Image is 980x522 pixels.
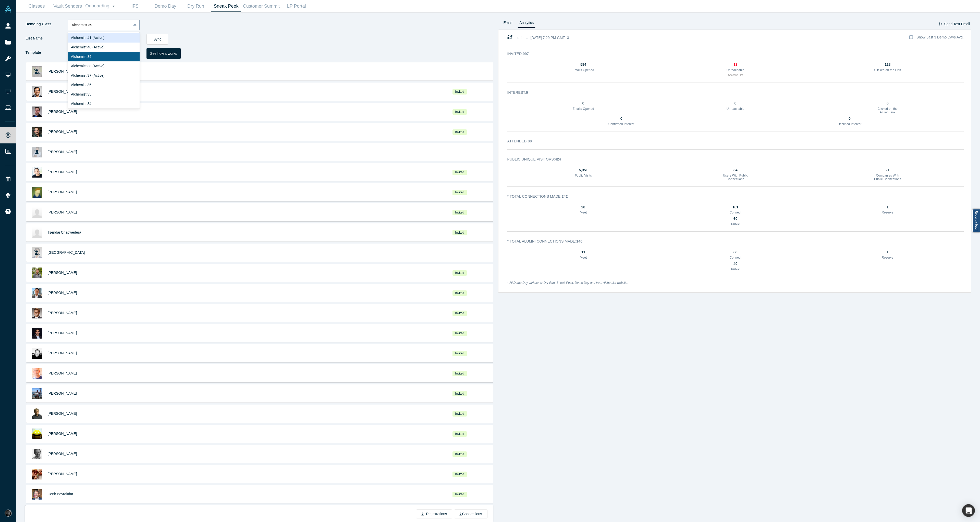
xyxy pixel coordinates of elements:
h3: Meet [569,256,598,259]
h3: Public Unique Visitors : [507,157,957,162]
div: Alchemist 36 [68,80,140,90]
div: Alchemist 34 [68,99,140,109]
span: Invited [452,109,467,115]
span: Invited [452,190,467,195]
div: 128 [873,62,902,67]
a: [PERSON_NAME] [48,110,77,114]
a: Sneak Peek [211,0,241,12]
h3: Companies With Public Connections [873,174,902,181]
a: [PERSON_NAME] [48,331,77,335]
button: Registrations [416,510,452,518]
img: Alchemist Vault Logo [5,5,12,12]
span: Invited [452,331,467,336]
span: Invited [452,472,467,477]
a: [PERSON_NAME] [48,130,77,134]
a: Tsendai Chagwedera [48,230,81,234]
div: Show Last 3 Demo Days Avg. [916,35,964,40]
img: Chas Pulido's Profile Image [32,106,42,117]
span: Invited [452,431,467,437]
img: Kelly Porter's Profile Image [32,469,42,479]
div: 40 [721,261,750,266]
strong: 424 [555,157,561,161]
a: [PERSON_NAME] [48,432,77,436]
h3: Interest : [507,90,957,95]
span: Invited [452,492,467,497]
a: [PERSON_NAME] [48,69,77,73]
img: Cenk Bayrakdar's Profile Image [32,489,42,500]
h3: Reserve [873,211,902,214]
strong: 242 [562,194,568,198]
span: Invited [452,270,467,276]
h3: Emails Opened [569,107,598,111]
h3: Connect [721,256,750,259]
h3: Unreachable [721,107,750,111]
img: Luigi Bajetti's Profile Image [32,127,42,137]
div: 1 [873,205,902,210]
h3: * Total Alumni Connections Made : [507,239,957,244]
img: Lars Leckie's Profile Image [32,187,42,198]
span: [PERSON_NAME] [48,391,77,395]
a: Dry Run [180,0,211,12]
img: Julian Mann's Profile Image [32,388,42,399]
span: Invited [452,210,467,215]
a: Demo Day [150,0,180,12]
img: Rami Chousein's Account [5,510,12,517]
h3: Public [721,222,750,226]
em: * All Demo Day variations: Dry Run, Sneak Peek, Demo Day and from Alchemist website. [507,281,628,285]
h3: Declined Interest [835,122,864,126]
div: 13 [721,62,750,67]
label: Demoing Class [25,20,68,29]
h3: Public Visits [569,174,598,177]
h3: Clicked on the Link [873,68,902,72]
a: Email [502,20,514,28]
span: [PERSON_NAME] [48,89,77,93]
a: Analytics [518,20,535,28]
a: Vault Senders [52,0,83,12]
span: [PERSON_NAME] [48,291,77,295]
div: 60 [721,216,750,221]
span: Invited [452,129,467,135]
img: Dror Berman's Profile Image [32,167,42,178]
span: Invited [452,170,467,175]
h3: Reserve [873,256,902,259]
button: Send Test Email [939,20,970,29]
a: Customer Summit [241,0,281,12]
img: Erik Brown's Profile Image [32,267,42,278]
a: [PERSON_NAME] [48,452,77,456]
strong: 0 [526,90,528,95]
div: 584 [569,62,598,67]
span: [PERSON_NAME] [48,190,77,194]
div: 0 [873,101,902,106]
a: LP Portal [281,0,312,12]
div: Alchemist 39 [68,52,140,61]
span: [PERSON_NAME] [48,311,77,315]
h3: Clicked on the Action Link [873,107,902,114]
div: 1 [873,249,902,255]
h3: Connect [721,211,750,214]
div: 5,951 [569,167,598,173]
span: Invited [452,451,467,457]
span: [PERSON_NAME] [48,351,77,355]
div: Alchemist 38 (Active) [68,61,140,71]
div: 21 [873,167,902,173]
img: Steve Krausz's Profile Image [32,408,42,419]
img: Jason Green's Profile Image [32,368,42,379]
img: Manu Sharma's Profile Image [32,288,42,298]
a: [PERSON_NAME] [48,271,77,275]
a: [PERSON_NAME] [48,210,77,214]
span: [PERSON_NAME] [48,411,77,416]
div: 0 [607,116,636,121]
span: [PERSON_NAME] [48,472,77,476]
label: Template [25,48,68,57]
a: IFS [120,0,150,12]
a: [PERSON_NAME] [48,150,77,154]
div: 20 [569,205,598,210]
div: 0 [721,101,750,106]
div: Alchemist 35 [68,90,140,99]
button: Sync [146,34,168,45]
